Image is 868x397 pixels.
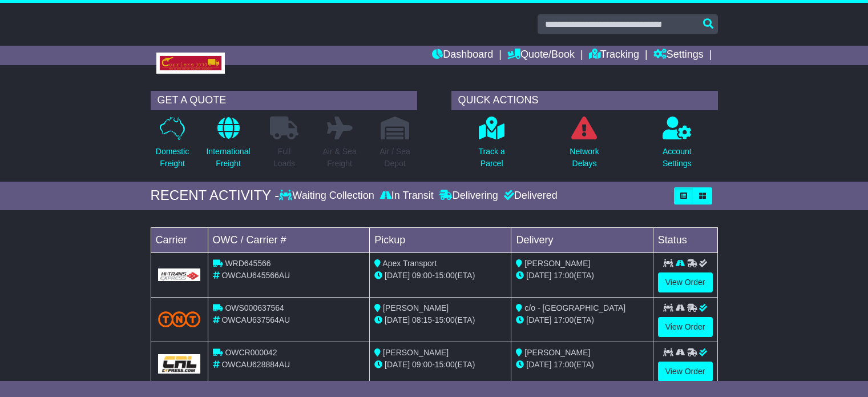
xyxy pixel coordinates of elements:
p: Domestic Freight [156,146,189,170]
div: Delivering [437,190,501,202]
p: Account Settings [663,146,692,170]
td: Status [653,227,717,252]
p: Track a Parcel [479,146,505,170]
span: OWCAU645566AU [221,271,290,280]
img: TNT_Domestic.png [158,311,201,327]
span: [DATE] [385,271,410,280]
span: WRD645566 [225,259,271,268]
a: View Order [658,272,713,292]
img: GetCarrierServiceLogo [158,268,201,281]
span: [PERSON_NAME] [383,303,449,312]
div: - (ETA) [374,270,506,282]
span: [PERSON_NAME] [383,348,449,357]
a: Tracking [589,46,639,65]
span: OWCR000042 [225,348,277,357]
p: Network Delays [570,146,599,170]
span: 09:00 [412,360,432,369]
span: [DATE] [526,360,551,369]
span: 08:15 [412,315,432,324]
span: 17:00 [554,315,574,324]
a: Track aParcel [478,116,506,176]
span: 17:00 [554,271,574,280]
span: [PERSON_NAME] [524,259,590,268]
a: NetworkDelays [569,116,599,176]
a: Settings [653,46,704,65]
p: International Freight [206,146,250,170]
div: RECENT ACTIVITY - [151,187,280,204]
span: [DATE] [526,315,551,324]
span: 15:00 [435,315,455,324]
span: 09:00 [412,271,432,280]
img: GetCarrierServiceLogo [158,354,201,374]
div: (ETA) [516,314,648,326]
span: c/o - [GEOGRAPHIC_DATA] [524,303,625,312]
a: DomesticFreight [155,116,189,176]
a: AccountSettings [662,116,692,176]
span: 15:00 [435,271,455,280]
a: Dashboard [432,46,493,65]
span: OWCAU628884AU [221,360,290,369]
span: [DATE] [385,315,410,324]
p: Air & Sea Freight [322,146,356,170]
div: GET A QUOTE [151,91,417,110]
div: In Transit [377,190,437,202]
td: OWC / Carrier # [208,227,370,252]
td: Carrier [151,227,208,252]
span: [PERSON_NAME] [524,348,590,357]
p: Full Loads [270,146,298,170]
div: - (ETA) [374,314,506,326]
span: OWCAU637564AU [221,315,290,324]
span: 17:00 [554,360,574,369]
span: Apex Transport [382,259,437,268]
div: (ETA) [516,359,648,371]
a: View Order [658,362,713,382]
div: (ETA) [516,270,648,282]
div: - (ETA) [374,359,506,371]
p: Air / Sea Depot [380,146,410,170]
td: Delivery [511,227,653,252]
div: QUICK ACTIONS [451,91,718,110]
a: View Order [658,317,713,337]
span: 15:00 [435,360,455,369]
span: OWS000637564 [225,303,284,312]
a: Quote/Book [507,46,575,65]
a: InternationalFreight [205,116,251,176]
span: [DATE] [385,360,410,369]
div: Delivered [501,190,558,202]
td: Pickup [370,227,511,252]
div: Waiting Collection [279,190,377,202]
span: [DATE] [526,271,551,280]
